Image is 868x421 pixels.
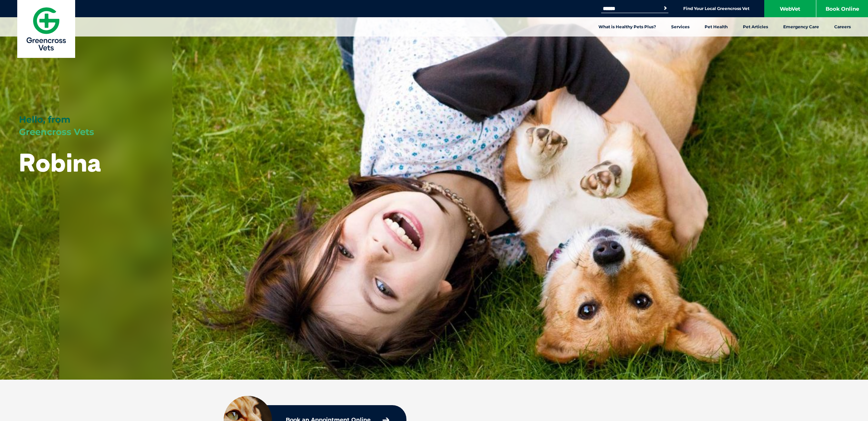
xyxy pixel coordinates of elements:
a: What is Healthy Pets Plus? [591,17,664,37]
a: Pet Health [697,17,735,37]
a: Careers [827,17,858,37]
span: Greencross Vets [19,126,94,137]
span: Hello, from [19,114,70,125]
a: Services [664,17,697,37]
a: Emergency Care [776,17,827,37]
h1: Robina [19,149,101,176]
a: Find Your Local Greencross Vet [683,6,749,11]
button: Search [662,5,669,12]
a: Pet Articles [735,17,776,37]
